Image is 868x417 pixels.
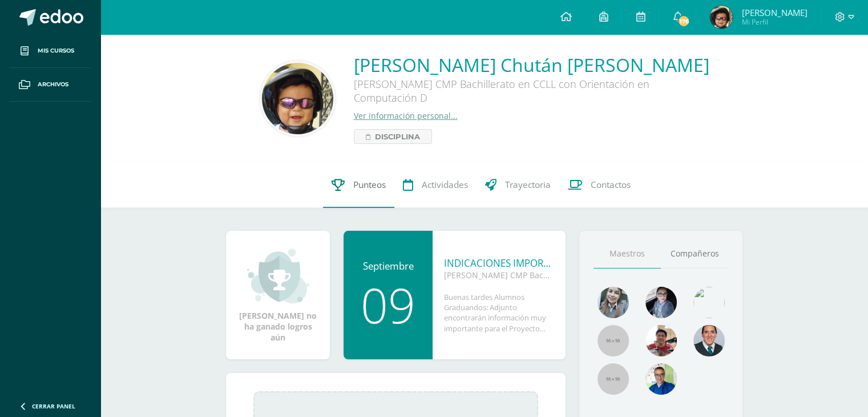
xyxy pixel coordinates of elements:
span: [PERSON_NAME] [741,7,807,18]
span: Archivos [38,80,68,89]
div: [PERSON_NAME] CMP Bachillerato en CCLL con Orientación en Computación D [354,77,696,110]
div: [PERSON_NAME] CMP Bachillerato en CCLL con Orientación en Computación [444,270,554,280]
a: Archivos [9,68,91,102]
a: [PERSON_NAME] Chután [PERSON_NAME] [354,53,709,77]
span: Disciplina [375,130,420,143]
img: 10741f48bcca31577cbcd80b61dad2f3.png [645,363,677,395]
div: Buenas tardes Alumnos Graduandos: Adjunto encontrarán información muy importante para el Proyecto... [444,292,554,334]
a: Disciplina [354,129,432,144]
span: Cerrar panel [32,402,75,410]
a: Punteos [323,162,394,208]
span: Actividades [422,179,468,191]
img: 55x55 [597,363,629,395]
a: Maestros [594,239,661,268]
img: e696eff172be12750f06bbc3c14f1068.png [710,6,733,29]
a: Ver información personal... [354,110,458,121]
div: 09 [355,281,421,329]
a: Actividades [394,162,477,208]
span: Trayectoria [505,179,551,191]
img: b8baad08a0802a54ee139394226d2cf3.png [645,287,677,318]
img: achievement_small.png [247,247,309,304]
img: c25c8a4a46aeab7e345bf0f34826bacf.png [693,287,725,318]
img: 11152eb22ca3048aebc25a5ecf6973a7.png [645,325,677,356]
span: 176 [677,15,690,27]
span: Punteos [353,179,386,191]
img: 5836618f9a35ff75e848388b40546530.png [262,63,333,134]
img: 45bd7986b8947ad7e5894cbc9b781108.png [597,287,629,318]
a: Mis cursos [9,34,91,68]
div: [PERSON_NAME] no ha ganado logros aún [237,247,318,343]
div: INDICACIONES IMPORTANTES PRÁCTICA SUPERVISADA [444,256,554,270]
div: Septiembre [355,259,421,272]
img: eec80b72a0218df6e1b0c014193c2b59.png [693,325,725,356]
a: Contactos [559,162,639,208]
span: Mis cursos [38,46,74,55]
a: Trayectoria [477,162,559,208]
span: Mi Perfil [741,17,807,27]
a: Compañeros [661,239,728,268]
img: 55x55 [597,325,629,356]
span: Contactos [591,179,631,191]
